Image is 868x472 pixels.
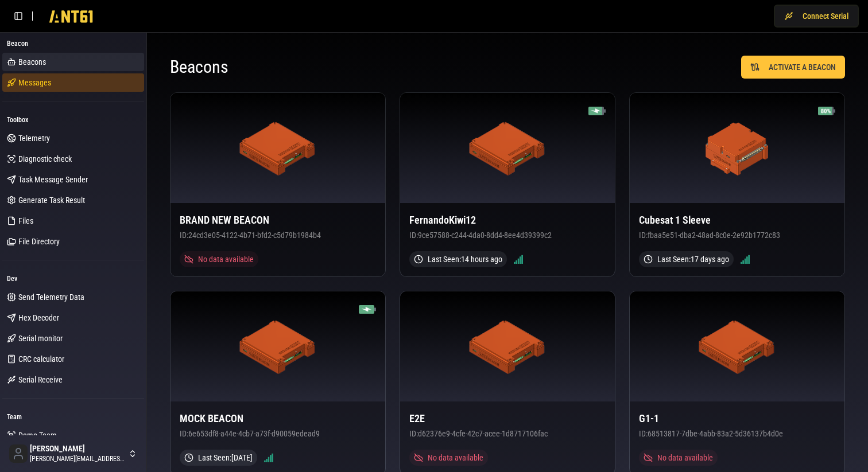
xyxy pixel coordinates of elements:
[18,132,50,144] span: Telemetry
[648,231,780,240] span: fbaa5e51-dba2-48ad-8c0e-2e92b1772c83
[409,251,507,267] div: Last Seen: 14 hours ago
[18,353,64,365] span: CRC calculator
[2,191,144,209] a: Generate Task Result
[18,77,51,88] span: Messages
[180,231,188,240] span: ID:
[170,57,507,77] h1: Beacons
[2,212,144,230] a: Files
[639,251,734,267] div: Last Seen: 17 days ago
[418,231,552,240] span: 9ce57588-c244-4da0-8dd4-8ee4d39399c2
[18,56,46,68] span: Beacons
[2,309,144,327] a: Hex Decoder
[239,120,317,175] img: ANT61 Beacon
[2,288,144,306] a: Send Telemetry Data
[5,440,142,467] button: [PERSON_NAME][PERSON_NAME][EMAIL_ADDRESS][DOMAIN_NAME]
[706,120,769,175] img: ANT61 Beacon
[774,5,859,28] button: Connect Serial
[180,411,376,427] h3: MOCK BEACON
[409,429,418,438] span: ID:
[18,194,85,206] span: Generate Task Result
[18,153,72,165] span: Diagnostic check
[639,429,648,438] span: ID:
[2,270,144,288] div: Dev
[741,56,845,79] button: ACTIVATE A BEACON
[18,430,57,441] span: Demo Team
[2,350,144,368] a: CRC calculator
[18,174,88,185] span: Task Message Sender
[741,255,750,264] img: Signal strength 5/5
[2,329,144,348] a: Serial monitor
[409,411,606,427] h3: E2E
[514,255,523,264] img: Signal strength 5/5
[2,73,144,92] a: Messages
[2,408,144,426] div: Team
[639,212,835,228] h3: Cubesat 1 Sleeve
[359,301,376,318] img: Battery 90% (charging)
[180,212,376,228] h3: BRAND NEW BEACON
[2,232,144,251] a: File Directory
[418,429,548,438] span: d62376e9-4cfe-42c7-acee-1d8717106fac
[30,444,126,454] span: [PERSON_NAME]
[18,333,63,344] span: Serial monitor
[18,236,60,247] span: File Directory
[180,429,188,438] span: ID:
[699,319,776,374] img: ANT61 Beacon
[18,374,63,385] span: Serial Receive
[639,231,648,240] span: ID:
[639,411,835,427] h3: G1-1
[2,370,144,389] a: Serial Receive
[2,34,144,53] div: Beacon
[180,251,258,267] div: No data available
[18,312,59,323] span: Hex Decoder
[2,150,144,168] a: Diagnostic check
[188,429,320,438] span: 6e653df8-a44e-4cb7-a73f-d90059edead9
[180,450,257,466] div: Last Seen: [DATE]
[264,453,273,462] img: Signal strength 5/5
[30,454,126,463] span: [PERSON_NAME][EMAIL_ADDRESS][DOMAIN_NAME]
[2,426,144,444] a: Demo Team
[409,212,606,228] h3: FernandoKiwi12
[469,120,547,175] img: ANT61 Beacon
[18,291,84,303] span: Send Telemetry Data
[818,102,835,119] img: Battery 80%
[239,319,317,374] img: ANT61 Beacon
[2,111,144,129] div: Toolbox
[2,170,144,189] a: Task Message Sender
[409,231,418,240] span: ID:
[409,450,488,466] div: No data available
[188,231,321,240] span: 24cd3e05-4122-4b71-bfd2-c5d79b1984b4
[18,215,33,227] span: Files
[648,429,783,438] span: 68513817-7dbe-4abb-83a2-5d36137b4d0e
[2,129,144,147] a: Telemetry
[639,450,718,466] div: No data available
[469,319,547,374] img: ANT61 Beacon
[588,102,606,119] img: Battery 80% (charging)
[2,53,144,71] a: Beacons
